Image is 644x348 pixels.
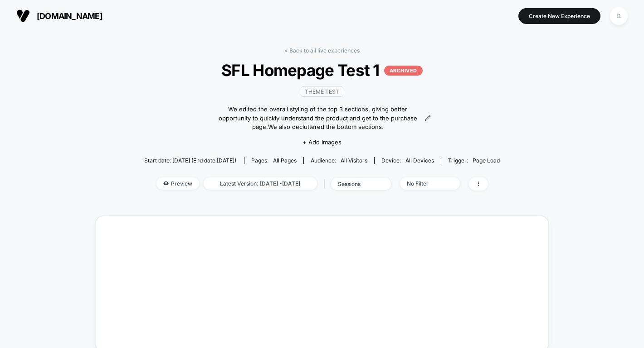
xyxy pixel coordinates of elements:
[301,86,343,97] span: Theme Test
[374,157,441,164] span: Device:
[407,180,443,187] div: No Filter
[518,8,600,24] button: Create New Experience
[384,66,423,76] p: ARCHIVED
[14,9,105,23] button: [DOMAIN_NAME]
[37,11,102,21] span: [DOMAIN_NAME]
[341,157,367,164] span: All Visitors
[159,61,485,80] span: SFL Homepage Test 1
[322,177,331,191] span: |
[448,157,500,164] div: Trigger:
[144,157,236,164] span: Start date: [DATE] (End date [DATE])
[338,181,374,187] div: sessions
[251,157,297,164] div: Pages:
[302,138,342,146] span: + Add Images
[607,7,630,25] button: D.
[284,47,360,54] a: < Back to all live experiences
[273,157,297,164] span: all pages
[610,7,628,25] div: D.
[473,157,500,164] span: Page Load
[16,9,30,23] img: Visually logo
[405,157,434,164] span: all devices
[311,157,367,164] div: Audience:
[156,177,199,190] span: Preview
[204,177,317,190] span: Latest Version: [DATE] - [DATE]
[213,105,422,132] span: We edited the overall styling of the top 3 sections, giving better opportunity to quickly underst...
